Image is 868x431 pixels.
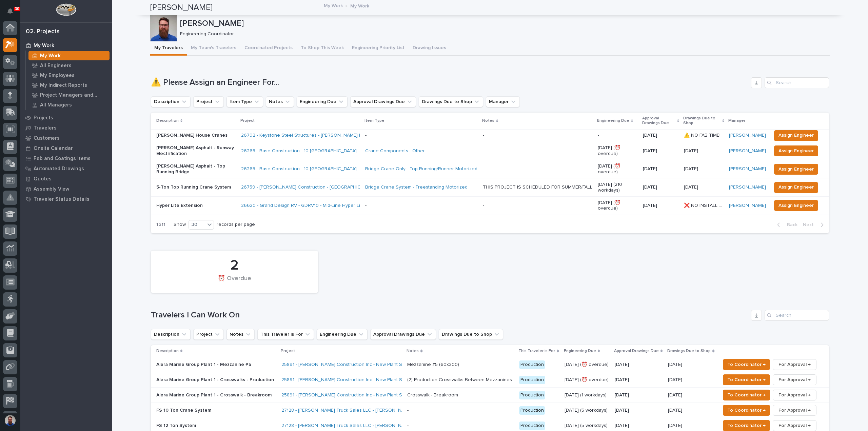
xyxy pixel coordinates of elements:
[439,329,503,340] button: Drawings Due to Shop
[26,90,112,100] a: Project Managers and Engineers
[774,130,818,141] button: Assign Engineer
[40,73,75,79] p: My Employees
[26,80,112,90] a: My Indirect Reports
[34,196,90,202] p: Traveler Status Details
[765,310,829,321] div: Search
[20,184,112,194] a: Assembly View
[20,133,112,143] a: Customers
[483,184,592,190] div: THIS PROJECT IS SCHEDULED FOR SUMMER/FALL OF 2026
[174,222,186,228] p: Show
[26,71,112,80] a: My Employees
[773,390,816,400] button: For Approval →
[598,145,637,157] p: [DATE] (⏰ overdue)
[20,153,112,163] a: Fab and Coatings Items
[773,420,816,431] button: For Approval →
[365,133,477,138] p: -
[15,6,19,11] p: 30
[151,178,829,197] tr: 5-Ton Top Running Crane System26759 - [PERSON_NAME] Construction - [GEOGRAPHIC_DATA] Department 5...
[615,362,663,368] p: [DATE]
[727,406,766,414] span: To Coordinator →
[643,148,679,154] p: [DATE]
[156,377,275,383] p: Alera Marine Group Plant 1 - Crosswalks - Production
[729,184,766,190] a: [PERSON_NAME]
[156,362,275,368] p: Alera Marine Group Plant 1 - Mezzanine #5
[615,423,663,429] p: [DATE]
[241,184,441,190] a: 26759 - [PERSON_NAME] Construction - [GEOGRAPHIC_DATA] Department 5T Bridge Crane
[187,41,240,56] button: My Team's Travelers
[193,96,224,107] button: Project
[565,408,609,413] p: [DATE] (5 workdays)
[729,133,766,138] a: [PERSON_NAME]
[614,347,659,355] p: Approval Drawings Due
[409,41,450,56] button: Drawing Issues
[34,156,91,162] p: Fab and Coatings Items
[281,423,432,429] a: 27128 - [PERSON_NAME] Truck Sales LLC - [PERSON_NAME] Systems
[40,102,72,108] p: All Managers
[643,184,679,190] p: [DATE]
[348,41,409,56] button: Engineering Priority List
[778,391,811,399] span: For Approval →
[773,405,816,416] button: For Approval →
[765,77,829,88] input: Search
[26,61,112,70] a: All Engineers
[778,147,814,155] span: Assign Engineer
[156,423,275,429] p: FS 12 Ton System
[519,376,545,384] div: Production
[783,222,797,228] span: Back
[778,131,814,139] span: Assign Engineer
[56,3,76,16] img: Workspace Logo
[226,329,255,340] button: Notes
[597,117,629,124] p: Engineering Due
[778,183,814,191] span: Assign Engineer
[189,221,205,228] div: 30
[564,347,596,355] p: Engineering Due
[34,125,57,131] p: Travelers
[40,53,61,59] p: My Work
[20,40,112,51] a: My Work
[598,200,637,212] p: [DATE] (⏰ overdue)
[162,275,307,289] div: ⏰ Overdue
[668,360,684,368] p: [DATE]
[519,422,545,430] div: Production
[156,392,275,398] p: Alera Marine Group Plant 1 - Crosswalk - Breakroom
[281,377,456,383] a: 25891 - [PERSON_NAME] Construction Inc - New Plant Setup - Mezzanine Project
[407,347,419,355] p: Notes
[643,133,679,138] p: [DATE]
[20,174,112,184] a: Quotes
[20,163,112,174] a: Automated Drawings
[20,143,112,153] a: Onsite Calendar
[193,329,224,340] button: Project
[723,405,770,416] button: To Coordinator →
[615,392,663,398] p: [DATE]
[684,147,699,154] p: [DATE]
[317,329,368,340] button: Engineering Due
[483,203,484,209] div: -
[297,96,348,107] button: Engineering Due
[156,117,179,124] p: Description
[34,176,52,182] p: Quotes
[180,19,827,28] p: [PERSON_NAME]
[407,408,409,413] div: -
[565,362,609,368] p: [DATE] (⏰ overdue)
[151,310,748,320] h1: Travelers I Can Work On
[565,392,609,398] p: [DATE] (1 workdays)
[257,329,314,340] button: This Traveler is For
[241,133,374,138] a: 26792 - Keystone Steel Structures - [PERSON_NAME] House
[26,28,60,36] div: 02. Projects
[241,166,357,172] a: 26265 - Base Construction - 10 [GEOGRAPHIC_DATA]
[40,63,72,69] p: All Engineers
[365,166,477,172] a: Bridge Crane Only - Top Running/Runner Motorized
[727,360,766,369] span: To Coordinator →
[241,148,357,154] a: 26265 - Base Construction - 10 [GEOGRAPHIC_DATA]
[668,376,684,383] p: [DATE]
[519,360,545,369] div: Production
[668,422,684,429] p: [DATE]
[20,113,112,123] a: Projects
[772,222,800,228] button: Back
[40,92,107,98] p: Project Managers and Engineers
[727,391,766,399] span: To Coordinator →
[20,194,112,204] a: Traveler Status Details
[281,392,456,398] a: 25891 - [PERSON_NAME] Construction Inc - New Plant Setup - Mezzanine Project
[26,51,112,60] a: My Work
[151,372,829,388] tr: Alera Marine Group Plant 1 - Crosswalks - Production25891 - [PERSON_NAME] Construction Inc - New ...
